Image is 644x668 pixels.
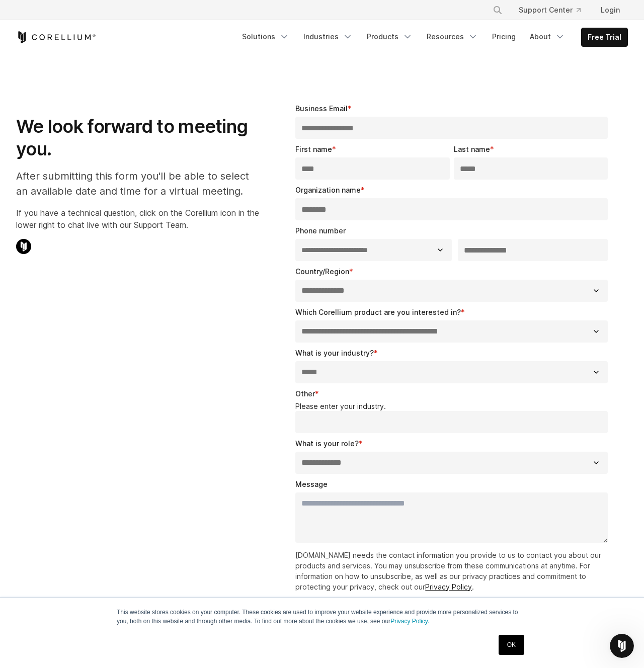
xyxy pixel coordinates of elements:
[16,115,259,160] h1: We look forward to meeting you.
[295,308,461,316] span: Which Corellium product are you interested in?
[236,28,628,47] div: Navigation Menu
[295,104,348,113] span: Business Email
[16,207,259,231] p: If you have a technical question, click on the Corellium icon in the lower right to chat live wit...
[489,1,507,19] button: Search
[16,169,259,199] p: After submitting this form you'll be able to select an available date and time for a virtual meet...
[16,239,31,254] img: Corellium Chat Icon
[117,608,527,626] p: This website stores cookies on your computer. These cookies are used to improve your website expe...
[425,582,472,591] a: Privacy Policy
[480,1,628,19] div: Navigation Menu
[524,28,571,46] a: About
[16,31,96,43] a: Corellium Home
[295,349,374,357] span: What is your industry?
[295,550,612,592] p: [DOMAIN_NAME] needs the contact information you provide to us to contact you about our products a...
[297,28,359,46] a: Industries
[582,28,627,46] a: Free Trial
[295,389,315,398] span: Other
[361,28,419,46] a: Products
[295,402,612,411] legend: Please enter your industry.
[511,1,589,19] a: Support Center
[295,267,349,276] span: Country/Region
[421,28,484,46] a: Resources
[390,618,429,625] a: Privacy Policy.
[295,439,359,448] span: What is your role?
[593,1,628,19] a: Login
[499,635,524,655] a: OK
[610,634,634,658] iframe: Intercom live chat
[295,226,346,235] span: Phone number
[295,186,361,194] span: Organization name
[454,145,490,153] span: Last name
[486,28,522,46] a: Pricing
[236,28,295,46] a: Solutions
[295,480,328,488] span: Message
[295,145,332,153] span: First name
